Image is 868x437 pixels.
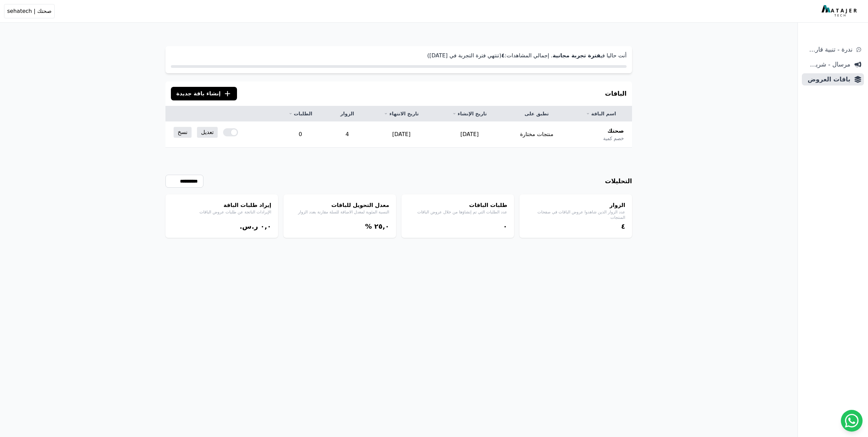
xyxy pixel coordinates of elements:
a: الطلبات [282,110,319,117]
p: عدد الطلبات التي تم إنشاؤها من خلال عروض الباقات [408,209,507,215]
span: صحتك [608,127,624,135]
p: النسبة المئوية لمعدل الاضافة للسلة مقارنة بعدد الزوار [290,209,389,215]
td: [DATE] [367,121,435,148]
p: الإيرادات الناتجة عن طلبات عروض الباقات [172,209,271,215]
a: تاريخ الإنشاء [444,110,496,117]
div: ٤ [526,222,625,231]
h3: الباقات [605,89,627,98]
h4: إيراد طلبات الباقة [172,201,271,209]
a: تعديل [197,127,218,138]
h4: طلبات الباقات [408,201,507,209]
span: إنشاء باقة جديدة [176,90,221,98]
bdi: ۰,۰ [260,222,271,230]
button: ‎صحتك | sehatech [4,4,55,18]
span: ‎صحتك | sehatech [7,7,52,15]
span: باقات العروض [805,75,850,84]
strong: ٤ [501,52,505,59]
div: ۰ [408,222,507,231]
button: إنشاء باقة جديدة [171,87,237,100]
span: ر.س. [240,222,258,230]
th: الزوار [327,106,367,121]
td: 4 [327,121,367,148]
bdi: ٢٥,۰ [374,222,389,230]
td: 0 [274,121,327,148]
a: اسم الباقة [578,110,624,117]
h4: الزوار [526,201,625,209]
span: خصم كمية [603,135,624,142]
span: ندرة - تنبية قارب علي النفاذ [805,45,852,54]
span: مرسال - شريط دعاية [805,60,850,69]
a: تاريخ الانتهاء [375,110,427,117]
h3: التحليلات [605,176,632,186]
a: نسخ [174,127,192,138]
strong: فترة تجربة مجانية [553,52,600,59]
td: [DATE] [436,121,504,148]
th: تطبق على [504,106,570,121]
h4: معدل التحويل للباقات [290,201,389,209]
img: MatajerTech Logo [822,5,859,17]
p: عدد الزوار الذين شاهدوا عروض الباقات في صفحات المنتجات [526,209,625,220]
td: منتجات مختارة [504,121,570,148]
span: % [365,222,372,230]
p: أنت حاليا في . إجمالي المشاهدات: (تنتهي فترة التجربة في [DATE]) [171,52,627,60]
